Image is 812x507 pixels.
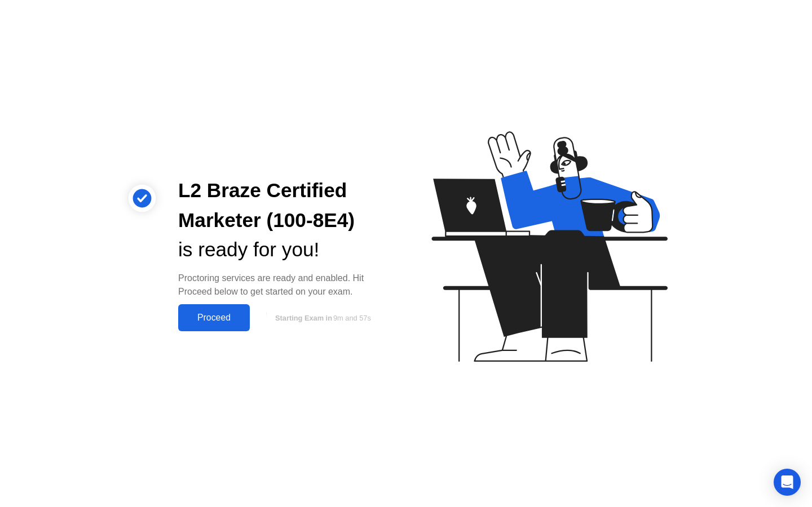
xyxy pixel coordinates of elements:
[182,313,246,323] div: Proceed
[333,314,371,322] span: 9m and 57s
[255,307,388,328] button: Starting Exam in9m and 57s
[774,469,801,496] div: Open Intercom Messenger
[178,176,388,235] div: L2 Braze Certified Marketer (100-8E4)
[178,235,388,265] div: is ready for you!
[178,304,250,331] button: Proceed
[178,272,388,299] div: Proctoring services are ready and enabled. Hit Proceed below to get started on your exam.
